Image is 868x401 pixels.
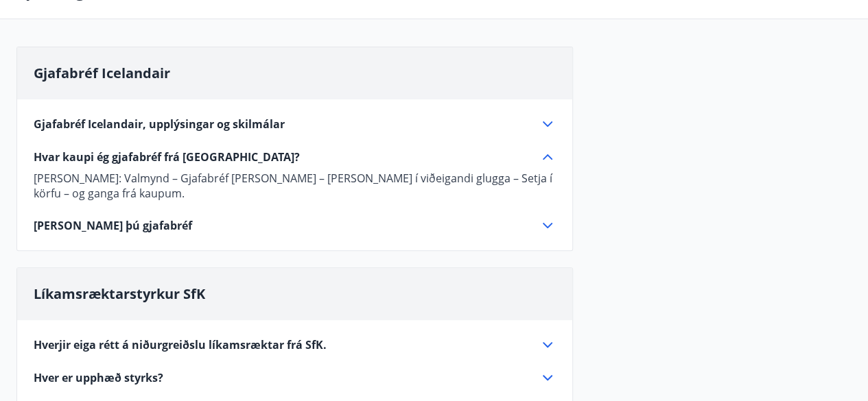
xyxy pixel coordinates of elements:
[34,369,556,386] div: Hver er upphæð styrks?
[34,64,170,82] span: Gjafabréf Icelandair
[34,116,556,132] div: Gjafabréf Icelandair, upplýsingar og skilmálar
[34,165,556,201] div: Hvar kaupi ég gjafabréf frá [GEOGRAPHIC_DATA]?
[34,171,556,201] p: [PERSON_NAME]: Valmynd – Gjafabréf [PERSON_NAME] – [PERSON_NAME] í viðeigandi glugga – Setja í kö...
[34,149,300,165] span: Hvar kaupi ég gjafabréf frá [GEOGRAPHIC_DATA]?
[34,117,285,132] span: Gjafabréf Icelandair, upplýsingar og skilmálar
[34,370,163,385] span: Hver er upphæð styrks?
[34,217,556,234] div: [PERSON_NAME] þú gjafabréf
[34,337,556,353] div: Hverjir eiga rétt á niðurgreiðslu líkamsræktar frá SfK.
[34,284,205,303] span: Líkamsræktarstyrkur SfK
[34,149,556,165] div: Hvar kaupi ég gjafabréf frá [GEOGRAPHIC_DATA]?
[34,218,192,233] span: [PERSON_NAME] þú gjafabréf
[34,337,327,352] span: Hverjir eiga rétt á niðurgreiðslu líkamsræktar frá SfK.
